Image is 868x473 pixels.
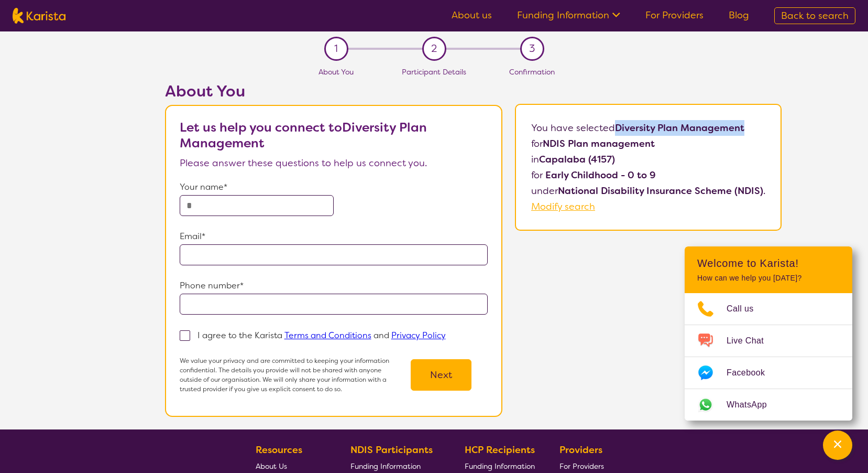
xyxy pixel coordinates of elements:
span: Facebook [727,365,777,381]
p: I agree to the Karista and [197,330,446,341]
span: Confirmation [509,67,555,77]
ul: Choose channel [685,293,852,421]
p: under . [531,183,765,199]
a: Web link opens in a new tab. [685,389,852,421]
b: HCP Recipients [465,444,535,456]
b: National Disability Insurance Scheme (NDIS) [558,185,763,197]
button: Next [411,359,471,391]
p: How can we help you [DATE]? [697,274,840,283]
div: Channel Menu [685,246,852,421]
b: Early Childhood - 0 to 9 [545,169,656,181]
a: Blog [729,9,749,21]
a: For Providers [645,9,704,21]
img: Karista logo [13,8,65,24]
b: NDIS Participants [350,444,433,456]
p: for [531,136,765,152]
b: Resources [256,444,302,456]
span: WhatsApp [727,397,779,413]
p: Phone number* [180,278,488,294]
span: Live Chat [727,333,776,349]
a: Privacy Policy [391,330,446,341]
span: 1 [334,41,338,57]
a: Back to search [774,7,855,24]
p: for [531,167,765,183]
span: Back to search [781,9,849,22]
span: Funding Information [350,461,421,471]
span: 2 [431,41,437,57]
p: in [531,152,765,167]
a: Modify search [531,200,595,213]
p: Please answer these questions to help us connect you. [180,155,488,171]
p: Email* [180,229,488,244]
p: We value your privacy and are committed to keeping your information confidential. The details you... [180,356,394,394]
b: Providers [559,444,602,456]
button: Channel Menu [823,431,852,460]
b: Capalaba (4157) [539,153,615,166]
b: Diversity Plan Management [615,122,744,134]
span: About You [318,67,354,77]
span: About Us [256,461,287,471]
h2: Welcome to Karista! [697,257,840,270]
a: Funding Information [517,9,620,21]
p: You have selected [531,120,765,214]
span: Call us [727,301,766,317]
span: For Providers [559,461,604,471]
span: 3 [529,41,535,57]
a: About us [452,9,492,21]
a: Terms and Conditions [284,330,371,341]
h2: About You [165,82,502,101]
span: Participant Details [402,67,466,77]
b: NDIS Plan management [543,137,655,150]
b: Let us help you connect to Diversity Plan Management [180,119,427,152]
span: Funding Information [465,461,535,471]
p: Your name* [180,179,488,195]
